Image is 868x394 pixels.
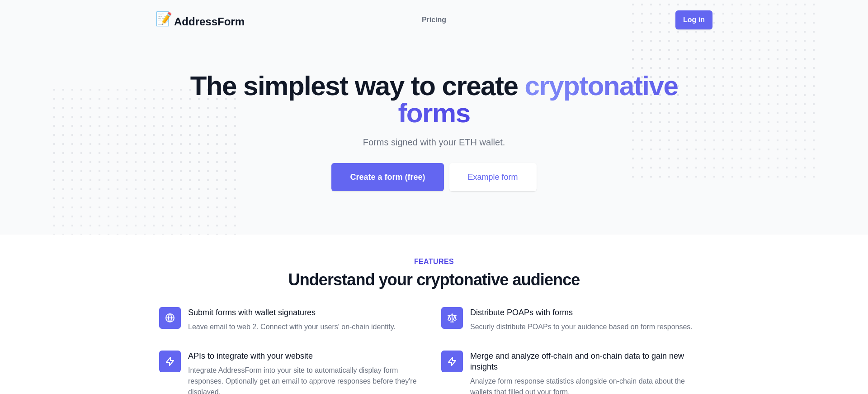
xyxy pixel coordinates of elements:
[422,14,446,25] a: Pricing
[190,71,518,101] span: The simplest way to create
[398,71,678,128] span: cryptonative forms
[156,11,712,29] nav: Global
[188,322,427,332] dd: Leave email to web 2. Connect with your users' on-chain identity.
[470,351,709,372] p: Merge and analyze off-chain and on-chain data to gain new insights
[174,14,245,29] h2: AddressForm
[331,163,443,191] div: Create a form (free)
[203,136,665,149] p: Forms signed with your ETH wallet.
[159,271,709,289] p: Understand your cryptonative audience
[156,11,172,29] div: 📝
[470,307,709,318] p: Distribute POAPs with forms
[470,322,709,332] dd: Securly distribute POAPs to your auidence based on form responses.
[188,351,427,361] p: APIs to integrate with your website
[159,256,709,267] h2: Features
[675,10,712,29] div: Log in
[449,163,537,191] div: Example form
[188,307,427,318] p: Submit forms with wallet signatures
